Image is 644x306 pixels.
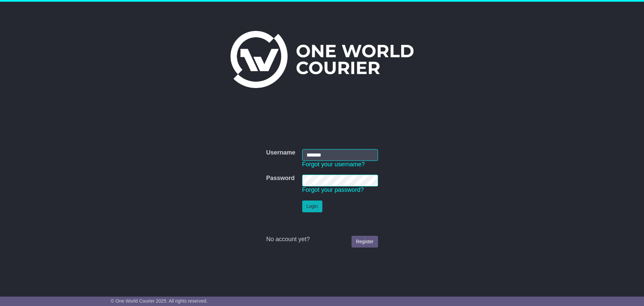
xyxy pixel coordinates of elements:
label: Password [266,175,294,182]
label: Username [266,149,295,157]
a: Forgot your username? [302,161,365,168]
div: No account yet? [266,236,378,243]
a: Forgot your password? [302,186,364,193]
span: © One World Courier 2025. All rights reserved. [111,298,208,304]
a: Register [352,236,378,248]
img: One World [230,31,414,88]
button: Login [302,201,322,212]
